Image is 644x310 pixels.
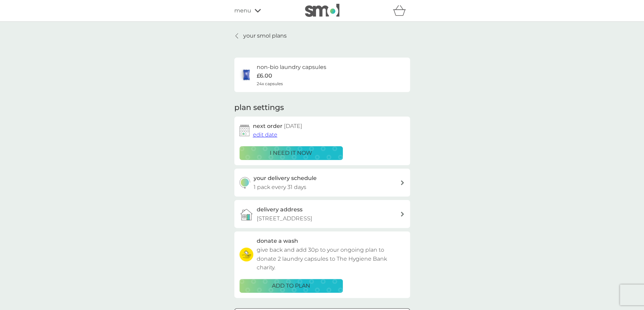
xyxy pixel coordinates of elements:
[253,130,277,139] button: edit date
[257,80,283,87] span: 24x capsules
[270,149,312,158] p: i need it now
[234,102,284,113] h2: plan settings
[234,31,287,40] a: your smol plans
[305,4,339,17] img: smol
[239,279,343,293] button: ADD TO PLAN
[393,4,410,18] div: basket
[254,183,306,192] p: 1 pack every 31 days
[257,71,272,80] p: £6.00
[257,237,298,246] h3: donate a wash
[239,146,343,160] button: i need it now
[243,31,287,40] p: your smol plans
[234,169,410,197] button: your delivery schedule1 pack every 31 days
[257,214,312,223] p: [STREET_ADDRESS]
[257,246,405,272] p: give back and add 30p to your ongoing plan to donate 2 laundry capsules to The Hygiene Bank charity.
[234,200,410,228] a: delivery address[STREET_ADDRESS]
[254,174,317,183] h3: your delivery schedule
[239,68,253,82] img: non-bio laundry capsules
[253,131,277,138] span: edit date
[257,63,326,72] h6: non-bio laundry capsules
[272,281,310,290] p: ADD TO PLAN
[257,205,303,214] h3: delivery address
[234,6,251,15] span: menu
[284,123,302,129] span: [DATE]
[253,122,302,131] h2: next order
